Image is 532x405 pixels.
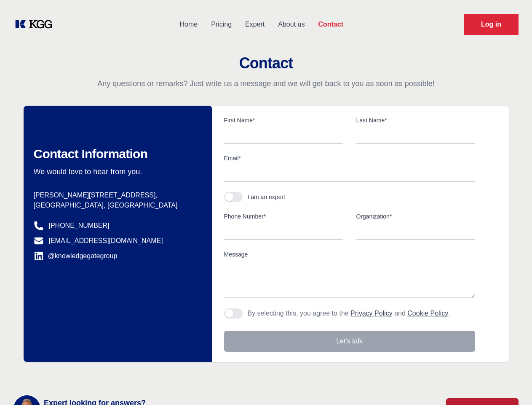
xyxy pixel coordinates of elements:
a: Request Demo [464,14,519,35]
a: KOL Knowledge Platform: Talk to Key External Experts (KEE) [13,18,59,31]
label: Last Name* [356,116,475,124]
a: [PHONE_NUMBER] [49,221,110,231]
label: Message [224,250,475,259]
iframe: Chat Widget [490,364,532,405]
label: First Name* [224,116,343,124]
p: [PERSON_NAME][STREET_ADDRESS], [34,190,199,200]
label: Organization* [356,212,475,221]
a: Privacy Policy [350,310,393,317]
label: Email* [224,154,475,162]
h2: Contact Information [34,146,199,162]
p: [GEOGRAPHIC_DATA], [GEOGRAPHIC_DATA] [34,200,199,211]
a: Pricing [204,13,238,35]
a: [EMAIL_ADDRESS][DOMAIN_NAME] [49,236,163,246]
p: By selecting this, you agree to the and . [248,308,450,319]
label: Phone Number* [224,212,343,221]
a: Cookie Policy [407,310,448,317]
button: Let's talk [224,331,475,352]
a: Home [173,13,204,35]
p: Any questions or remarks? Just write us a message and we will get back to you as soon as possible! [10,78,522,89]
a: Expert [238,13,271,35]
a: About us [271,13,311,35]
a: @knowledgegategroup [34,251,118,261]
a: Contact [311,13,350,35]
div: I am an expert [248,193,286,201]
p: We would love to hear from you. [34,167,199,177]
h2: Contact [10,55,522,72]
